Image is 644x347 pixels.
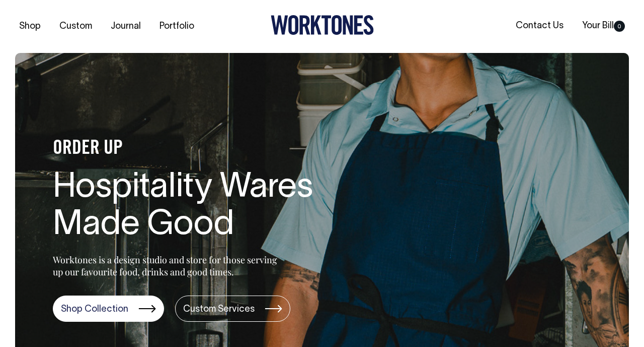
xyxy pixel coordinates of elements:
[578,18,629,34] a: Your Bill0
[175,296,290,322] a: Custom Services
[53,296,164,322] a: Shop Collection
[614,21,625,32] span: 0
[53,254,282,278] p: Worktones is a design studio and store for those serving up our favourite food, drinks and good t...
[15,18,45,35] a: Shop
[512,18,568,34] a: Contact Us
[55,18,96,35] a: Custom
[107,18,145,35] a: Journal
[53,138,375,159] h4: ORDER UP
[53,169,375,245] h1: Hospitality Wares Made Good
[155,18,198,35] a: Portfolio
